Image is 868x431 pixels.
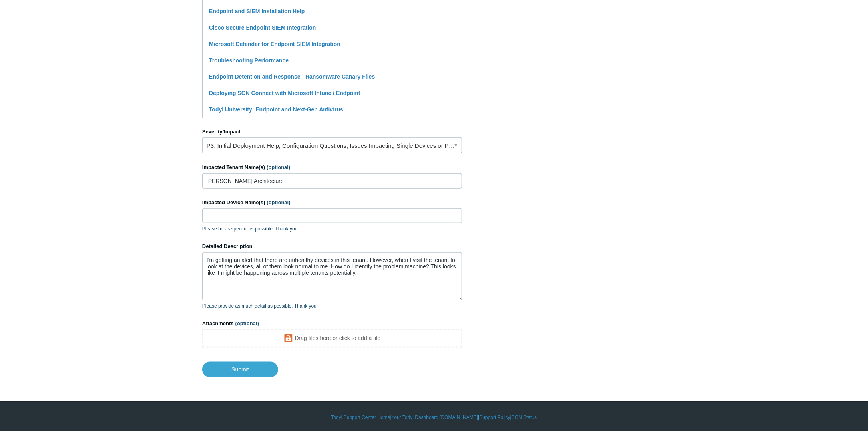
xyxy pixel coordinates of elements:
label: Detailed Description [202,242,462,250]
input: Submit [202,362,278,377]
label: Attachments [202,320,462,328]
a: Your Todyl Dashboard [392,414,438,421]
a: Troubleshooting Performance [209,57,289,64]
span: (optional) [267,199,291,205]
a: Endpoint Detention and Response - Ransomware Canary Files [209,73,375,80]
a: P3: Initial Deployment Help, Configuration Questions, Issues Impacting Single Devices or Past Out... [202,137,462,153]
p: Please be as specific as possible. Thank you. [202,225,462,232]
label: Impacted Tenant Name(s) [202,163,462,171]
a: Support Policy [480,414,510,421]
span: (optional) [267,164,290,170]
a: [DOMAIN_NAME] [440,414,478,421]
div: | | | | [202,414,666,421]
a: Todyl Support Center Home [331,414,390,421]
p: Please provide as much detail as possible. Thank you. [202,302,462,310]
a: Cisco Secure Endpoint SIEM Integration [209,24,316,31]
span: (optional) [235,320,259,326]
a: Todyl University: Endpoint and Next-Gen Antivirus [209,106,343,113]
a: SGN Status [512,414,537,421]
a: Microsoft Defender for Endpoint SIEM Integration [209,41,340,47]
label: Severity/Impact [202,128,462,136]
a: Endpoint and SIEM Installation Help [209,8,305,14]
a: Deploying SGN Connect with Microsoft Intune / Endpoint [209,90,360,96]
label: Impacted Device Name(s) [202,199,462,207]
